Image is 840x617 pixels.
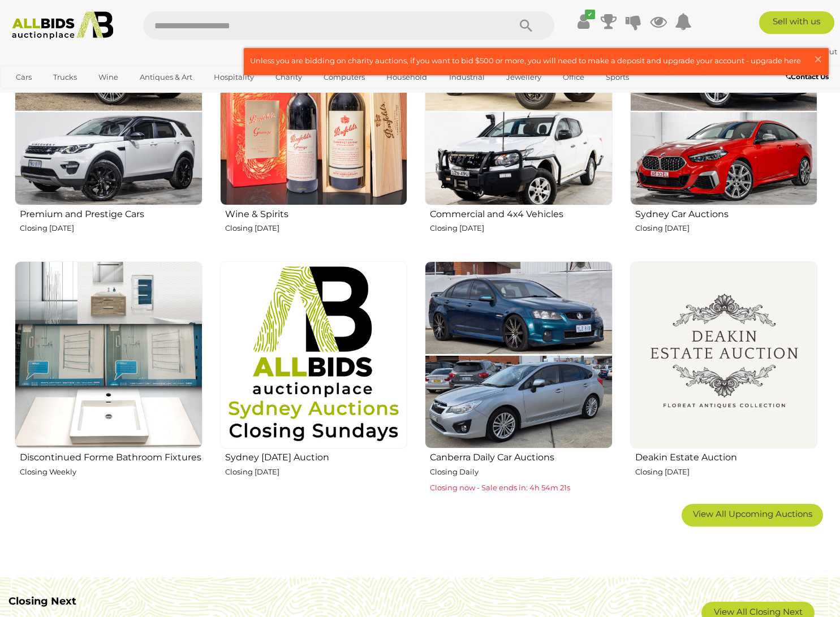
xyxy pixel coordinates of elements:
a: ✔ [575,11,592,32]
a: Discontinued Forme Bathroom Fixtures Closing Weekly [14,261,203,495]
h2: Discontinued Forme Bathroom Fixtures [20,450,203,463]
a: Sell with us [759,11,835,34]
button: Search [498,11,554,40]
a: Sign Out [804,47,837,56]
p: Closing [DATE] [635,465,818,478]
a: Household [379,68,434,87]
img: Premium and Prestige Cars [15,18,203,205]
a: Charity [268,68,309,87]
a: Computers [316,68,372,87]
p: Closing Weekly [20,465,203,478]
span: Closing now - Sale ends in: 4h 54m 21s [430,483,570,492]
h2: Sydney Car Auctions [635,206,818,219]
h2: Deakin Estate Auction [635,450,818,463]
a: Deakin Estate Auction Closing [DATE] [630,261,818,495]
span: × [813,48,823,70]
h2: Sydney [DATE] Auction [225,450,408,463]
p: Closing [DATE] [20,222,203,235]
b: Contact Us [786,72,829,81]
a: Hospitality [206,68,261,87]
a: Industrial [442,68,492,87]
a: Tanby2 [764,47,800,56]
a: Sydney [DATE] Auction Closing [DATE] [219,261,408,495]
a: Wine [91,68,126,87]
b: Closing Next [8,595,76,607]
a: Antiques & Art [132,68,200,87]
p: Closing Daily [430,465,613,478]
img: Deakin Estate Auction [630,261,818,449]
p: Closing [DATE] [225,222,408,235]
a: Contact Us [786,71,832,83]
strong: Tanby2 [764,47,799,56]
h2: Canberra Daily Car Auctions [430,450,613,463]
a: Canberra Daily Car Auctions Closing Daily Closing now - Sale ends in: 4h 54m 21s [424,261,613,495]
img: Wine & Spirits [220,18,408,205]
a: Trucks [46,68,84,87]
a: View All Upcoming Auctions [682,504,823,527]
img: Allbids.com.au [6,11,119,40]
img: Commercial and 4x4 Vehicles [425,18,613,205]
a: Commercial and 4x4 Vehicles Closing [DATE] [424,17,613,252]
h2: Wine & Spirits [225,206,408,219]
span: View All Upcoming Auctions [693,508,812,519]
h2: Premium and Prestige Cars [20,206,203,219]
a: Sports [598,68,636,87]
a: Jewellery [499,68,549,87]
img: Discontinued Forme Bathroom Fixtures [15,261,203,449]
img: Sydney Sunday Auction [220,261,408,449]
a: Sydney Car Auctions Closing [DATE] [630,17,818,252]
a: Office [555,68,592,87]
a: Wine & Spirits Closing [DATE] [219,17,408,252]
p: Closing [DATE] [225,465,408,478]
p: Closing [DATE] [635,222,818,235]
a: Premium and Prestige Cars Closing [DATE] [14,17,203,252]
a: [GEOGRAPHIC_DATA] [8,87,104,106]
p: Closing [DATE] [430,222,613,235]
h2: Commercial and 4x4 Vehicles [430,206,613,219]
img: Sydney Car Auctions [630,18,818,205]
span: | [800,47,803,56]
img: Canberra Daily Car Auctions [425,261,613,449]
i: ✔ [585,10,595,19]
a: Cars [8,68,39,87]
